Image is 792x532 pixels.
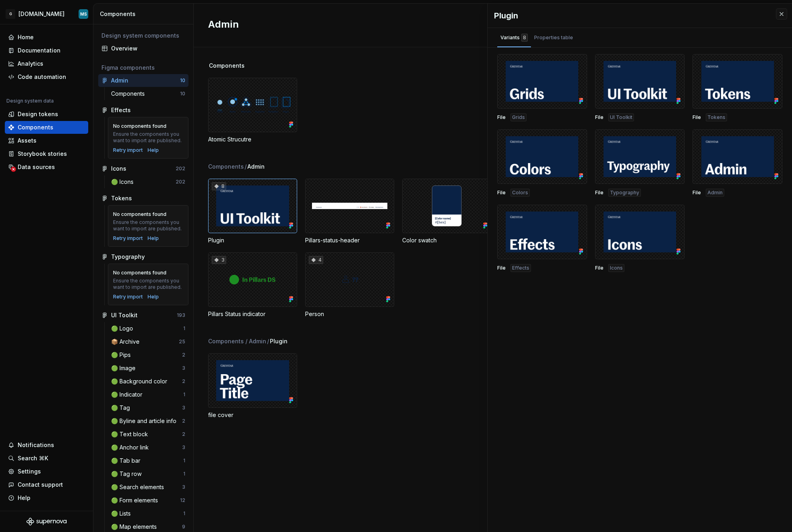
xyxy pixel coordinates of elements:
[212,182,226,190] div: 8
[179,339,185,345] div: 25
[113,219,183,232] div: Ensure the components you want to import are published.
[402,179,491,244] div: Color swatch
[176,179,185,185] div: 202
[98,104,188,117] a: Effects
[111,178,137,186] div: 🟢 Icons
[111,391,146,399] div: 🟢 Indicator
[494,10,768,21] div: Plugin
[18,73,66,81] div: Code automation
[18,468,41,476] div: Settings
[113,131,183,144] div: Ensure the components you want to import are published.
[148,147,159,153] div: Help
[113,235,143,242] div: Retry import
[111,417,180,425] div: 🟢 Byline and article info
[177,312,185,318] div: 193
[305,179,394,244] div: Pillars-status-header
[5,108,88,121] a: Design tokens
[182,405,185,411] div: 3
[98,309,188,322] a: UI Toolkit193
[18,10,65,18] div: [DOMAIN_NAME]
[18,481,63,489] div: Contact support
[108,175,188,188] a: 🟢 Icons202
[521,34,528,42] div: 8
[111,44,185,52] div: Overview
[5,478,88,491] button: Contact support
[111,364,139,372] div: 🟢 Image
[6,98,54,104] div: Design system data
[18,441,54,449] div: Notifications
[176,165,185,172] div: 202
[267,337,269,345] span: /
[113,278,183,290] div: Ensure the components you want to import are published.
[180,77,185,84] div: 10
[108,322,188,335] a: 🟢 Logo1
[108,401,188,414] a: 🟢 Tag3
[208,252,297,318] div: 3Pillars Status indicator
[2,5,91,22] button: G[DOMAIN_NAME]MS
[183,325,185,332] div: 1
[5,492,88,504] button: Help
[18,33,34,41] div: Home
[208,337,266,345] div: Components / Admin
[5,121,88,134] a: Components
[111,351,134,359] div: 🟢 Pips
[183,510,185,517] div: 1
[111,496,161,504] div: 🟢 Form elements
[111,165,126,173] div: Icons
[98,74,188,87] a: Admin10
[18,46,61,54] div: Documentation
[208,411,297,419] div: file cover
[111,510,134,518] div: 🟢 Lists
[693,189,701,196] span: File
[5,465,88,478] a: Settings
[98,250,188,263] a: Typography
[98,162,188,175] a: Icons202
[208,18,553,31] h2: Admin
[247,163,265,171] span: Admin
[111,523,160,531] div: 🟢 Map elements
[26,518,67,526] svg: Supernova Logo
[113,270,166,276] div: No components found
[113,211,166,218] div: No components found
[208,353,297,419] div: file cover
[595,265,604,271] span: File
[707,114,725,121] span: Tokens
[98,42,188,55] a: Overview
[108,362,188,375] a: 🟢 Image3
[5,57,88,70] a: Analytics
[5,452,88,465] button: Search ⌘K
[707,189,723,196] span: Admin
[182,431,185,437] div: 2
[512,189,528,196] span: Colors
[497,189,506,196] span: File
[113,294,143,300] button: Retry import
[98,192,188,205] a: Tokens
[212,256,226,264] div: 3
[148,235,159,242] a: Help
[270,337,288,345] span: Plugin
[18,137,36,145] div: Assets
[182,484,185,490] div: 3
[111,106,131,114] div: Effects
[180,91,185,97] div: 10
[180,497,185,504] div: 12
[182,378,185,385] div: 2
[5,439,88,451] button: Notifications
[182,365,185,371] div: 3
[18,60,43,68] div: Analytics
[595,114,604,121] span: File
[108,494,188,507] a: 🟢 Form elements12
[111,470,145,478] div: 🟢 Tag row
[108,481,188,494] a: 🟢 Search elements3
[111,483,167,491] div: 🟢 Search elements
[305,236,394,244] div: Pillars-status-header
[108,388,188,401] a: 🟢 Indicator1
[208,163,244,171] div: Components
[148,294,159,300] div: Help
[111,311,138,319] div: UI Toolkit
[111,194,132,202] div: Tokens
[111,90,148,98] div: Components
[512,114,525,121] span: Grids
